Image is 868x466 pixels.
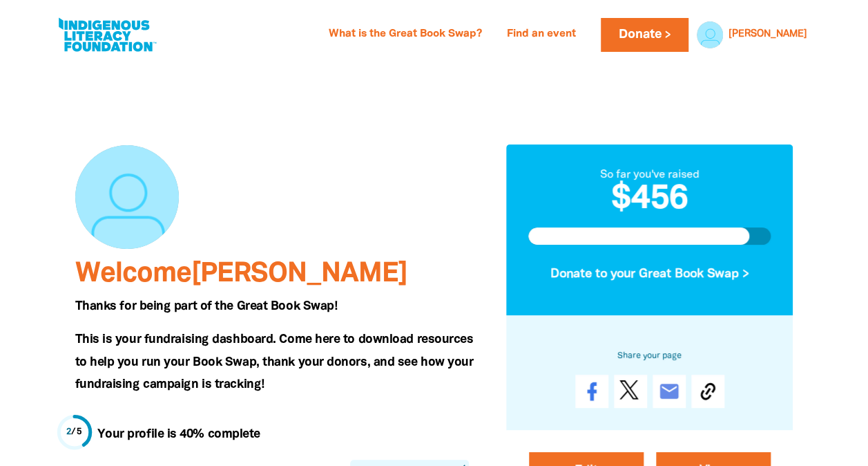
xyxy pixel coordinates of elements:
a: Share [575,375,608,408]
a: [PERSON_NAME] [729,30,807,39]
button: Donate to your Great Book Swap > [528,256,771,293]
div: So far you've raised [528,167,771,184]
a: Post [614,375,647,408]
i: email [658,380,680,402]
strong: Your profile is 40% complete [97,429,260,440]
span: 2 [66,427,72,436]
a: What is the Great Book Swap? [320,24,490,46]
button: Copy Link [691,375,724,408]
span: This is your fundraising dashboard. Come here to download resources to help you run your Book Swa... [75,334,474,390]
a: Donate [601,18,688,52]
span: Welcome [PERSON_NAME] [75,261,407,287]
h6: Share your page [528,348,771,364]
a: email [653,375,686,408]
a: Find an event [499,24,584,46]
div: / 5 [66,425,82,438]
span: Thanks for being part of the Great Book Swap! [75,301,338,312]
h2: $456 [528,184,771,217]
